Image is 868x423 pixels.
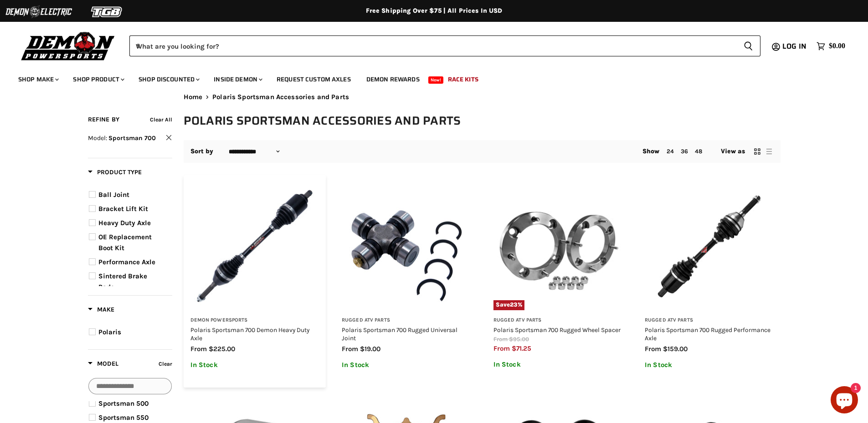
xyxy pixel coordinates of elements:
[342,182,471,311] img: Polaris Sportsman 700 Rugged Universal Joint
[18,30,118,62] img: Demon Powersports
[11,70,64,89] a: Shop Make
[778,42,812,50] a: Log in
[812,40,850,53] a: $0.00
[828,386,861,416] inbox-online-store-chat: Shopify online store chat
[88,168,142,176] span: Product Type
[184,113,781,128] h1: Polaris Sportsman Accessories and Parts
[829,42,845,50] span: $0.00
[150,115,172,125] button: Clear all filters
[645,345,661,353] span: from
[88,305,114,317] button: Filter by Make
[88,168,142,179] button: Filter by Product Type
[88,133,172,145] button: Clear filter by Model Sportsman 700
[108,134,156,142] span: Sportsman 700
[645,361,774,369] p: In Stock
[98,219,151,227] span: Heavy Duty Axle
[428,76,444,84] span: New!
[493,300,525,310] span: Save %
[98,328,121,336] span: Polaris
[493,182,622,311] a: Polaris Sportsman 700 Rugged Wheel SpacerSave23%
[88,306,114,313] span: Make
[493,317,622,324] h3: Rugged ATV Parts
[70,7,799,15] div: Free Shipping Over $75 | All Prices In USD
[645,326,770,342] a: Polaris Sportsman 700 Rugged Performance Axle
[645,182,774,311] img: Polaris Sportsman 700 Rugged Performance Axle
[512,344,531,352] span: $71.25
[5,3,73,20] img: Demon Electric Logo 2
[342,326,457,342] a: Polaris Sportsman 700 Rugged Universal Joint
[493,182,622,311] img: Polaris Sportsman 700 Rugged Wheel Spacer
[88,378,172,394] input: Search Options
[98,233,152,252] span: OE Replacement Boot Kit
[190,361,319,369] p: In Stock
[663,345,688,353] span: $159.00
[212,93,349,101] span: Polaris Sportsman Accessories and Parts
[184,140,781,163] nav: Collection utilities
[360,345,380,353] span: $19.00
[782,40,806,52] span: Log in
[98,272,147,291] span: Sintered Brake Pads
[493,326,621,333] a: Polaris Sportsman 700 Rugged Wheel Spacer
[509,336,529,342] span: $95.00
[88,360,118,368] span: Model
[753,147,762,156] button: grid view
[129,35,760,56] form: Product
[207,70,268,89] a: Inside Demon
[493,336,508,342] span: from
[88,116,119,123] span: Refine By
[209,345,235,353] span: $225.00
[190,148,214,155] label: Sort by
[98,399,149,408] span: Sportsman 500
[11,66,843,89] ul: Main menu
[88,134,107,142] span: Model:
[645,317,774,324] h3: Rugged ATV Parts
[493,361,622,368] p: In Stock
[98,205,148,213] span: Bracket Lift Kit
[270,70,358,89] a: Request Custom Axles
[695,148,702,155] a: 48
[342,317,471,324] h3: Rugged ATV Parts
[73,3,141,20] img: TGB Logo 2
[736,35,760,56] button: Search
[98,258,155,266] span: Performance Axle
[190,345,207,353] span: from
[66,70,130,89] a: Shop Product
[190,182,319,311] img: Polaris Sportsman 700 Demon Heavy Duty Axle
[190,326,309,342] a: Polaris Sportsman 700 Demon Heavy Duty Axle
[98,413,149,422] span: Sportsman 550
[441,70,485,89] a: Race Kits
[88,359,118,371] button: Filter by Model
[667,148,674,155] a: 24
[129,35,736,56] input: When autocomplete results are available use up and down arrows to review and enter to select
[510,301,518,308] span: 23
[184,93,203,101] a: Home
[642,147,660,155] span: Show
[184,93,781,101] nav: Breadcrumbs
[156,359,172,371] button: Clear filter by Model
[98,191,129,199] span: Ball Joint
[681,148,688,155] a: 36
[190,317,319,324] h3: Demon Powersports
[765,147,774,156] button: list view
[360,70,426,89] a: Demon Rewards
[493,344,510,352] span: from
[132,70,205,89] a: Shop Discounted
[342,361,471,369] p: In Stock
[721,148,745,155] span: View as
[342,345,358,353] span: from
